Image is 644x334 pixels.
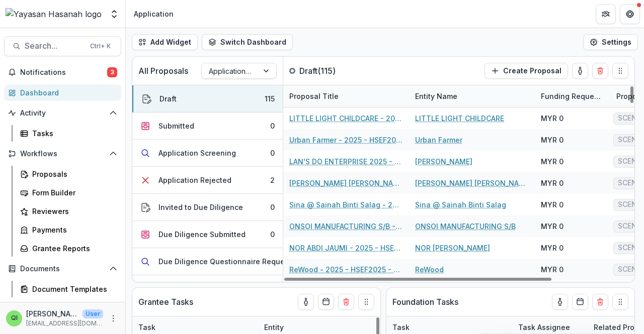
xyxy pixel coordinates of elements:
[392,296,458,308] p: Foundation Tasks
[415,243,490,253] a: NOR [PERSON_NAME]
[4,105,121,121] button: Open Activity
[32,225,113,235] div: Payments
[358,294,374,310] button: Drag
[541,221,563,232] div: MYR 0
[572,63,588,79] button: toggle-assigned-to-me
[132,221,283,248] button: Due Diligence Submitted0
[16,203,121,219] a: Reviewers
[415,221,516,232] a: ONSOI MANUFACTURING S/B
[4,36,121,56] button: Search...
[415,199,506,210] a: Sina @ Sainah Binti Salag
[132,34,198,50] button: Add Widget
[618,200,644,209] span: SCENIC
[541,135,563,145] div: MYR 0
[485,63,568,79] button: Create Proposal
[283,91,345,101] div: Proposal Title
[409,91,463,101] div: Entity Name
[289,243,403,253] a: NOR ABDI JAUMI - 2025 - HSEF2025 - SCENIC
[298,294,314,310] button: toggle-assigned-to-me
[88,41,113,52] div: Ctrl + K
[541,113,563,124] div: MYR 0
[618,157,644,166] span: SCENIC
[289,221,403,232] a: ONSOI MANUFACTURING S/B - 2025 - HSEF2025 - SCENIC
[6,8,102,20] img: Yayasan Hasanah logo
[32,284,113,294] div: Document Templates
[134,9,174,19] div: Application
[32,128,113,139] div: Tasks
[283,85,409,107] div: Proposal Title
[132,140,283,167] button: Application Screening0
[338,294,354,310] button: Delete card
[386,322,416,332] div: Task
[158,148,236,158] div: Application Screening
[132,194,283,221] button: Invited to Due Diligence0
[541,264,563,275] div: MYR 0
[318,294,334,310] button: Calendar
[26,319,103,328] p: [EMAIL_ADDRESS][DOMAIN_NAME]
[535,85,610,107] div: Funding Requested
[20,109,105,118] span: Activity
[541,243,563,253] div: MYR 0
[32,243,113,254] div: Grantee Reports
[409,85,535,107] div: Entity Name
[618,114,644,123] span: SCENIC
[132,167,283,194] button: Application Rejected2
[132,322,162,332] div: Task
[583,34,638,50] button: Settings
[107,4,121,24] button: Open entity switcher
[138,65,188,77] p: All Proposals
[618,136,644,144] span: SCENIC
[541,178,563,188] div: MYR 0
[289,135,403,145] a: Urban Farmer - 2025 - HSEF2025 - SCENIC
[270,202,275,212] div: 0
[32,187,113,198] div: Form Builder
[132,113,283,140] button: Submitted0
[270,229,275,240] div: 0
[16,221,121,238] a: Payments
[20,68,107,77] span: Notifications
[596,4,616,24] button: Partners
[16,166,121,182] a: Proposals
[26,308,78,319] p: [PERSON_NAME]
[159,93,177,104] div: Draft
[16,184,121,201] a: Form Builder
[202,34,293,50] button: Switch Dashboard
[270,175,275,185] div: 2
[299,65,375,77] p: Draft ( 115 )
[620,4,640,24] button: Get Help
[4,301,121,317] button: Open Contacts
[107,312,119,324] button: More
[32,206,113,216] div: Reviewers
[618,265,644,274] span: SCENIC
[258,322,290,332] div: Entity
[265,93,275,104] div: 115
[83,309,103,318] p: User
[270,121,275,131] div: 0
[4,84,121,101] a: Dashboard
[592,63,608,79] button: Delete card
[552,294,568,310] button: toggle-assigned-to-me
[25,41,84,51] span: Search...
[415,135,462,145] a: Urban Farmer
[592,294,608,310] button: Delete card
[16,240,121,257] a: Grantee Reports
[289,264,403,275] a: ReWood - 2025 - HSEF2025 - SCENIC
[289,178,403,188] a: [PERSON_NAME] [PERSON_NAME] - 2025 - HSEF2025 - SCENIC
[158,202,243,212] div: Invited to Due Diligence
[158,229,246,240] div: Due Diligence Submitted
[130,7,178,21] nav: breadcrumb
[4,261,121,277] button: Open Documents
[16,125,121,142] a: Tasks
[20,150,105,158] span: Workflows
[415,178,529,188] a: [PERSON_NAME] [PERSON_NAME]
[158,175,231,185] div: Application Rejected
[415,113,504,124] a: LITTLE LIGHT CHILDCARE
[132,248,283,275] button: Due Diligence Questionnaire Requested0
[158,121,194,131] div: Submitted
[535,91,610,101] div: Funding Requested
[415,264,444,275] a: ReWood
[612,63,628,79] button: Drag
[132,85,283,113] button: Draft115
